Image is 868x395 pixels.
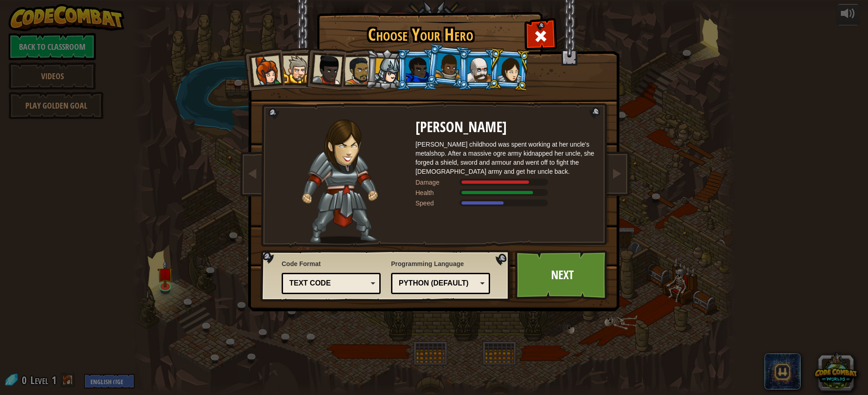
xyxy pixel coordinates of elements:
span: Programming Language [391,259,490,268]
img: guardian-pose.png [302,119,378,244]
a: Next [515,250,609,300]
li: Arryn Stonewall [425,43,470,89]
span: Code Format [282,259,381,268]
div: Gains 140% of listed Warrior armor health. [415,188,596,197]
div: Health [415,188,461,197]
div: Text code [289,278,368,289]
div: Speed [415,199,461,208]
div: Python (Default) [399,278,477,289]
li: Alejandro the Duelist [335,48,376,90]
li: Okar Stompfoot [458,49,499,90]
h1: Choose Your Hero [319,25,522,44]
li: Gordon the Stalwart [396,49,437,90]
h2: [PERSON_NAME] [415,119,596,135]
li: Illia Shieldsmith [487,48,531,91]
li: Lady Ida Justheart [302,46,347,90]
img: language-selector-background.png [260,250,513,302]
li: Hattori Hanzō [365,48,408,91]
li: Sir Tharin Thunderfist [274,48,314,89]
div: Moves at 10 meters per second. [415,199,596,208]
div: [PERSON_NAME] childhood was spent working at her uncle's metalshop. After a massive ogre army kid... [415,140,596,176]
li: Captain Anya Weston [241,47,285,91]
div: Damage [415,178,461,187]
div: Deals 120% of listed Warrior weapon damage. [415,178,596,187]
